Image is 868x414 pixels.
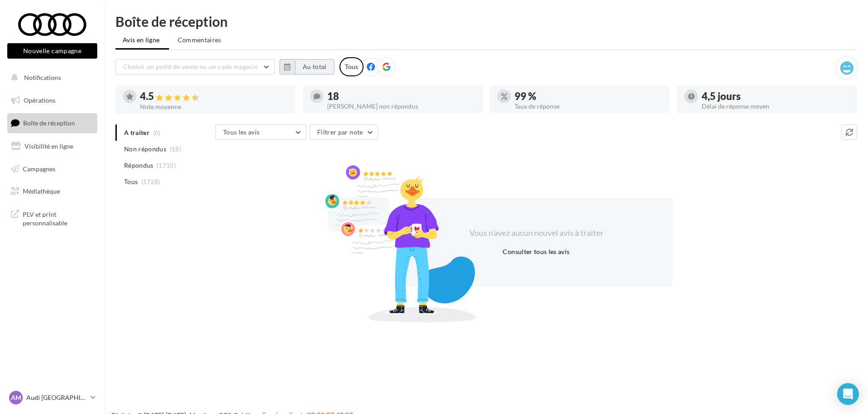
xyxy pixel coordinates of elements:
span: Choisir un point de vente ou un code magasin [123,63,258,70]
span: Tous les avis [223,128,260,136]
span: Non répondus [124,145,166,154]
button: Au total [279,59,334,75]
div: Note moyenne [140,104,288,110]
button: Nouvelle campagne [7,43,97,59]
div: Open Intercom Messenger [837,383,859,405]
div: 99 % [514,91,663,101]
a: Campagnes [5,160,99,179]
button: Au total [295,59,334,75]
span: PLV et print personnalisable [23,208,94,228]
span: (1710) [157,162,176,169]
span: Médiathèque [23,187,60,195]
span: Notifications [24,74,61,81]
div: Délai de réponse moyen [702,103,850,110]
a: Médiathèque [5,182,99,201]
div: 18 [327,91,475,101]
span: Opérations [24,96,55,104]
div: Tous [339,57,364,76]
span: (18) [170,145,181,153]
span: Boîte de réception [23,119,75,127]
span: Répondus [124,161,154,170]
button: Consulter tous les avis [499,246,573,257]
span: Visibilité en ligne [25,142,73,150]
div: 4,5 jours [702,91,850,101]
a: AM Audi [GEOGRAPHIC_DATA] [7,389,97,406]
span: (1728) [141,178,160,185]
div: [PERSON_NAME] non répondus [327,103,475,110]
a: Boîte de réception [5,113,99,133]
p: Audi [GEOGRAPHIC_DATA] [26,393,87,402]
a: Visibilité en ligne [5,137,99,156]
button: Notifications [5,68,95,87]
a: PLV et print personnalisable [5,205,99,231]
span: Campagnes [23,165,55,172]
span: Tous [124,177,138,186]
div: Vous n'avez aucun nouvel avis à traiter [458,227,614,239]
span: Commentaires [178,36,221,44]
div: Boîte de réception [115,15,857,28]
a: Opérations [5,91,99,110]
span: AM [11,393,21,402]
div: 4.5 [140,91,288,102]
div: Taux de réponse [514,103,663,110]
button: Filtrer par note [309,125,378,140]
button: Tous les avis [215,125,306,140]
button: Choisir un point de vente ou un code magasin [115,59,274,75]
